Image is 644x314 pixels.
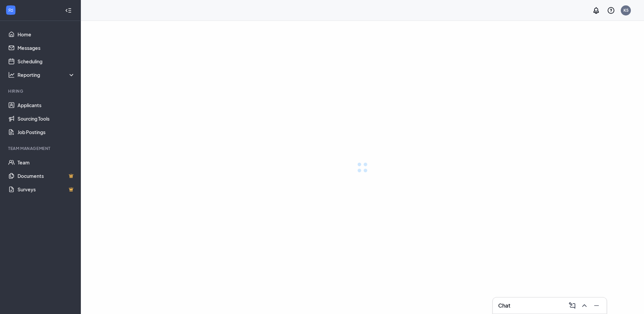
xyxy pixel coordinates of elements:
[18,55,75,68] a: Scheduling
[8,146,74,151] div: Team Management
[580,302,588,310] svg: ChevronUp
[568,302,576,310] svg: ComposeMessage
[8,71,15,78] svg: Analysis
[607,6,615,14] svg: QuestionInfo
[65,7,72,14] svg: Collapse
[592,302,601,310] svg: Minimize
[18,112,75,125] a: Sourcing Tools
[18,28,75,41] a: Home
[18,41,75,55] a: Messages
[18,156,75,169] a: Team
[623,7,629,13] div: K5
[18,98,75,112] a: Applicants
[592,6,600,14] svg: Notifications
[18,125,75,139] a: Job Postings
[498,302,510,309] h3: Chat
[18,169,75,183] a: DocumentsCrown
[578,300,589,311] button: ChevronUp
[8,88,74,94] div: Hiring
[18,183,75,196] a: SurveysCrown
[566,300,577,311] button: ComposeMessage
[18,71,75,78] div: Reporting
[590,300,601,311] button: Minimize
[7,7,14,13] svg: WorkstreamLogo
